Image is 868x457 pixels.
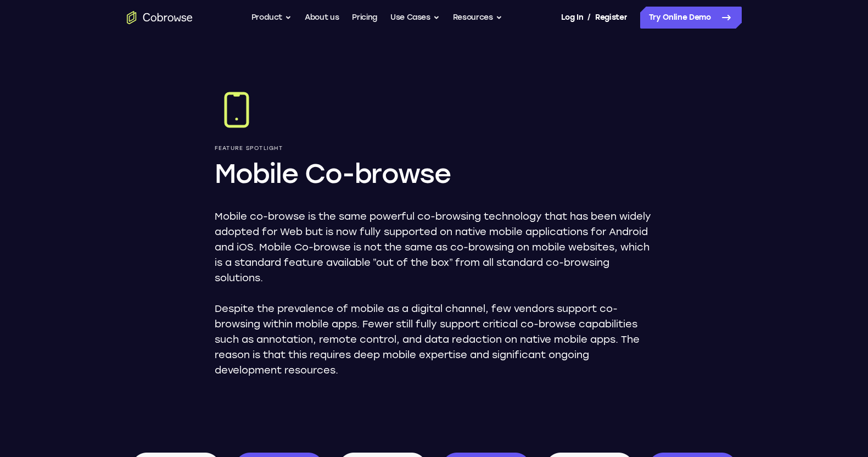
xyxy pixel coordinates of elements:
[215,209,654,286] p: Mobile co-browse is the same powerful co-browsing technology that has been widely adopted for Web...
[390,7,440,29] button: Use Cases
[587,11,591,24] span: /
[305,7,339,29] a: About us
[561,7,583,29] a: Log In
[453,7,502,29] button: Resources
[127,11,193,24] a: Go to the home page
[640,7,742,29] a: Try Online Demo
[215,145,654,152] p: Feature Spotlight
[215,88,259,132] img: Mobile Co-browse
[215,301,654,378] p: Despite the prevalence of mobile as a digital channel, few vendors support co-browsing within mob...
[251,7,292,29] button: Product
[352,7,377,29] a: Pricing
[595,7,627,29] a: Register
[215,156,654,191] h1: Mobile Co-browse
